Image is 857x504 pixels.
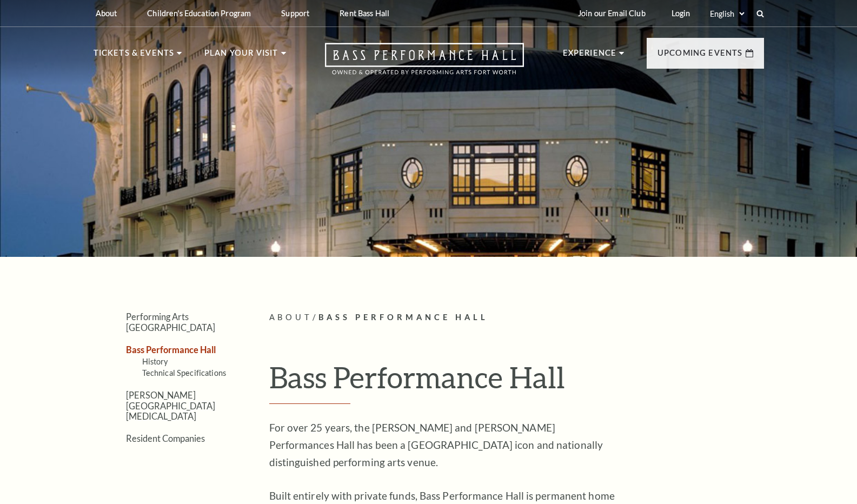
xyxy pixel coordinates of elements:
[204,47,278,66] p: Plan Your Visit
[563,47,617,66] p: Experience
[657,47,743,66] p: Upcoming Events
[96,9,117,18] p: About
[281,9,309,18] p: Support
[269,360,764,404] h1: Bass Performance Hall
[142,357,168,366] a: History
[126,311,215,332] a: Performing Arts [GEOGRAPHIC_DATA]
[340,9,389,18] p: Rent Bass Hall
[318,313,489,322] span: Bass Performance Hall
[269,419,621,471] p: For over 25 years, the [PERSON_NAME] and [PERSON_NAME] Performances Hall has been a [GEOGRAPHIC_D...
[126,433,205,443] a: Resident Companies
[269,313,313,322] span: About
[142,368,226,377] a: Technical Specifications
[94,47,175,66] p: Tickets & Events
[147,9,251,18] p: Children's Education Program
[126,390,215,421] a: [PERSON_NAME][GEOGRAPHIC_DATA][MEDICAL_DATA]
[269,311,764,324] p: /
[708,9,746,19] select: Select:
[126,344,216,355] a: Bass Performance Hall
